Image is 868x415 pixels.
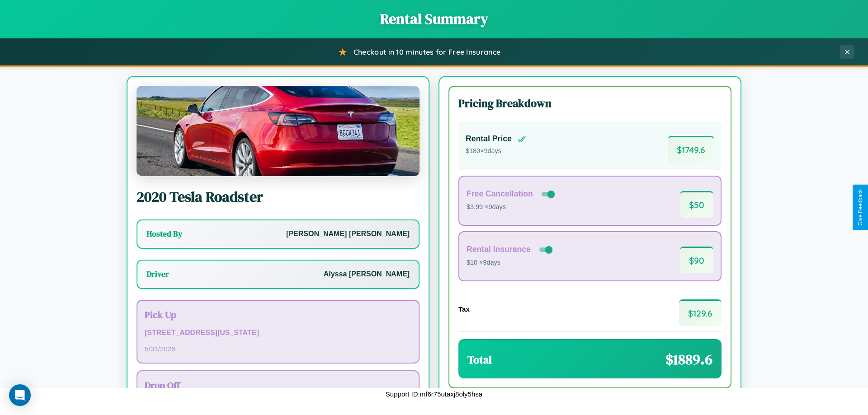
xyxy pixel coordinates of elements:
span: $ 90 [680,247,713,273]
p: Support ID: mf6r75utaxj8oly5hsa [386,388,482,400]
h3: Total [467,352,492,367]
span: Checkout in 10 minutes for Free Insurance [354,47,500,56]
h3: Driver [146,269,169,280]
div: Open Intercom Messenger [9,384,31,406]
h1: Rental Summary [9,9,859,29]
p: 5 / 31 / 2026 [145,343,411,355]
h3: Pricing Breakdown [458,96,722,111]
p: [STREET_ADDRESS][US_STATE] [145,326,411,340]
h2: 2020 Tesla Roadster [137,187,420,207]
p: Alyssa [PERSON_NAME] [324,268,410,281]
h4: Free Cancellation [467,189,533,199]
div: Give Feedback [857,189,863,226]
h3: Pick Up [145,308,411,321]
p: $ 180 × 9 days [466,145,526,157]
h4: Rental Price [466,134,512,144]
span: $ 50 [680,191,713,218]
p: [PERSON_NAME] [PERSON_NAME] [286,228,410,241]
span: $ 1889.6 [665,350,712,369]
span: $ 1749.6 [668,136,714,163]
span: $ 129.6 [679,299,722,326]
h4: Rental Insurance [467,245,531,254]
h4: Tax [458,305,470,313]
p: $10 × 9 days [467,257,554,269]
h3: Hosted By [146,228,182,239]
p: $3.99 × 9 days [467,201,557,213]
img: Tesla Roadster [137,86,420,176]
h3: Drop Off [145,378,411,392]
